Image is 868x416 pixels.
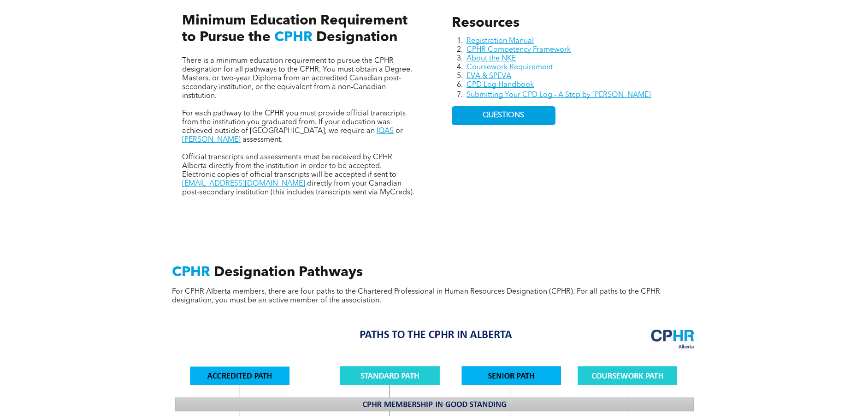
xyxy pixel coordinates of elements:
[466,55,516,62] a: About the NKE
[316,30,397,44] span: Designation
[483,111,524,120] span: QUESTIONS
[182,136,241,144] a: [PERSON_NAME]
[182,14,407,44] span: Minimum Education Requirement to Pursue the
[466,91,651,99] a: Submitting Your CPD Log - A Step by [PERSON_NAME]
[466,64,553,71] a: Coursework Requirement
[466,72,511,80] a: EVA & SPEVA
[452,16,520,30] span: Resources
[172,265,210,279] span: CPHR
[466,37,534,45] a: Registration Manual
[172,288,660,304] span: For CPHR Alberta members, there are four paths to the Chartered Professional in Human Resources D...
[214,265,363,279] span: Designation Pathways
[274,30,313,44] span: CPHR
[182,110,406,135] span: For each pathway to the CPHR you must provide official transcripts from the institution you gradu...
[452,106,555,125] a: QUESTIONS
[182,180,305,187] a: [EMAIL_ADDRESS][DOMAIN_NAME]
[466,81,534,89] a: CPD Log Handbook
[466,46,571,54] a: CPHR Competency Framework
[377,127,394,135] a: IQAS
[182,57,412,100] span: There is a minimum education requirement to pursue the CPHR designation for all pathways to the C...
[242,136,283,144] span: assessment.
[182,154,396,179] span: Official transcripts and assessments must be received by CPHR Alberta directly from the instituti...
[396,127,403,135] span: or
